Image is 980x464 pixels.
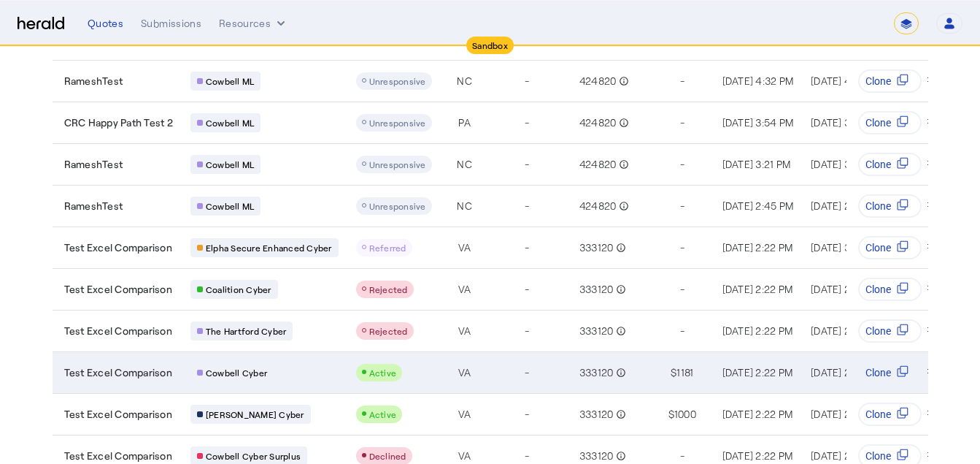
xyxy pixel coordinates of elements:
[18,17,64,31] img: Herald Logo
[866,157,892,172] span: Clone
[457,74,472,88] span: NC
[525,199,529,213] span: -
[206,200,255,212] span: Cowbell ML
[674,407,696,422] span: 1000
[525,324,529,338] span: -
[369,201,426,211] span: Unresponsive
[206,75,255,87] span: Cowbell ML
[206,408,304,420] span: [PERSON_NAME] Cyber
[866,282,892,297] span: Clone
[859,69,922,93] button: Clone
[579,449,614,463] span: 333120
[525,157,529,172] span: -
[206,450,301,462] span: Cowbell Cyber Surplus
[616,199,629,213] mat-icon: info_outline
[680,240,684,255] span: -
[866,240,892,255] span: Clone
[369,118,426,128] span: Unresponsive
[616,74,629,88] mat-icon: info_outline
[811,408,881,420] span: [DATE] 2:23 PM
[722,241,793,254] span: [DATE] 2:22 PM
[88,16,123,31] div: Quotes
[811,241,882,254] span: [DATE] 3:54 PM
[525,115,529,130] span: -
[579,407,614,422] span: 333120
[458,365,471,380] span: VA
[722,116,794,129] span: [DATE] 3:54 PM
[64,199,123,213] span: RameshTest
[866,365,892,380] span: Clone
[458,282,471,297] span: VA
[811,449,881,462] span: [DATE] 2:22 PM
[64,449,172,463] span: Test Excel Comparison
[457,157,472,172] span: NC
[466,37,514,54] div: Sandbox
[369,284,408,294] span: Rejected
[369,409,397,419] span: Active
[64,365,172,380] span: Test Excel Comparison
[206,159,255,170] span: Cowbell ML
[64,240,172,255] span: Test Excel Comparison
[680,74,684,88] span: -
[811,366,881,379] span: [DATE] 2:23 PM
[613,365,626,380] mat-icon: info_outline
[811,75,882,87] span: [DATE] 4:32 PM
[369,451,406,461] span: Declined
[579,157,617,172] span: 424820
[64,324,172,338] span: Test Excel Comparison
[64,407,172,422] span: Test Excel Comparison
[525,449,529,463] span: -
[458,115,471,130] span: PA
[722,158,791,170] span: [DATE] 3:21 PM
[866,199,892,213] span: Clone
[525,282,529,297] span: -
[811,199,882,212] span: [DATE] 2:45 PM
[859,319,922,343] button: Clone
[616,115,629,130] mat-icon: info_outline
[458,324,471,338] span: VA
[613,282,626,297] mat-icon: info_outline
[866,324,892,338] span: Clone
[722,366,793,379] span: [DATE] 2:22 PM
[458,449,471,463] span: VA
[859,403,922,426] button: Clone
[64,282,172,297] span: Test Excel Comparison
[206,117,255,129] span: Cowbell ML
[579,282,614,297] span: 333120
[579,74,617,88] span: 424820
[369,368,397,378] span: Active
[579,115,617,130] span: 424820
[866,407,892,422] span: Clone
[859,361,922,384] button: Clone
[811,283,882,295] span: [DATE] 2:24 PM
[613,324,626,338] mat-icon: info_outline
[811,116,882,129] span: [DATE] 3:54 PM
[722,283,793,295] span: [DATE] 2:22 PM
[680,115,684,130] span: -
[64,115,173,130] span: CRC Happy Path Test 2
[859,236,922,259] button: Clone
[525,74,529,88] span: -
[579,365,614,380] span: 333120
[219,16,288,31] button: Resources dropdown menu
[458,407,471,422] span: VA
[722,408,793,420] span: [DATE] 2:22 PM
[64,157,123,172] span: RameshTest
[369,326,408,336] span: Rejected
[811,324,881,337] span: [DATE] 2:23 PM
[680,157,684,172] span: -
[866,74,892,88] span: Clone
[457,199,472,213] span: NC
[668,407,674,422] span: $
[579,240,614,255] span: 333120
[680,199,684,213] span: -
[859,194,922,218] button: Clone
[206,242,332,254] span: Elpha Secure Enhanced Cyber
[671,365,676,380] span: $
[676,365,693,380] span: 1181
[722,449,793,462] span: [DATE] 2:22 PM
[680,324,684,338] span: -
[866,449,892,463] span: Clone
[866,115,892,130] span: Clone
[458,240,471,255] span: VA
